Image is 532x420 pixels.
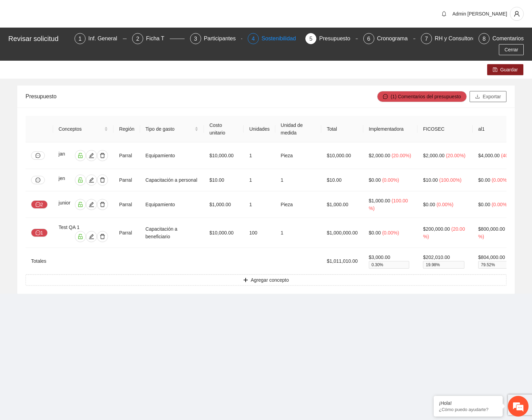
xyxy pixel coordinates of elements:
button: message1 [31,229,48,237]
span: 1 [79,36,82,42]
span: ( 0.00% ) [436,202,453,207]
span: $4,000.00 [478,153,500,158]
span: unlock [75,202,86,207]
span: ( 20.00% ) [446,153,465,158]
button: plusAgregar concepto [26,274,506,286]
td: 1 [244,191,275,218]
span: 19.98 % [423,261,464,269]
th: Implementadora [363,116,418,142]
span: 3 [194,36,197,42]
span: message [36,178,40,182]
div: jen [59,174,70,186]
span: delete [97,202,108,207]
div: Revisar solicitud [8,33,70,44]
div: 1Inf. General [75,33,127,44]
button: user [510,7,524,21]
span: message [383,94,388,100]
span: ( 100.00% ) [439,177,462,183]
span: $0.00 [369,177,381,183]
span: message [36,202,40,208]
span: unlock [75,153,86,158]
td: $804,000.00 [473,248,528,274]
div: Inf. General [88,33,123,44]
textarea: Escriba su mensaje y pulse “Intro” [3,188,131,212]
td: $1,000.00 [321,191,363,218]
div: 5Presupuesto [305,33,357,44]
span: Tipo de gasto [146,125,193,133]
span: 5 [309,36,313,42]
th: Tipo de gasto [140,116,204,142]
span: ( 0.00% ) [382,230,399,236]
th: Región [114,116,140,142]
td: 1 [275,218,322,248]
button: unlock [75,174,86,186]
th: Unidad de medida [275,116,322,142]
span: message [36,230,40,236]
span: (1) Comentarios del presupuesto [391,93,461,100]
span: plus [243,278,248,283]
span: save [493,67,497,73]
div: 3Participantes [190,33,242,44]
th: Conceptos [53,116,114,142]
span: delete [97,177,108,183]
td: $202,010.00 [417,248,473,274]
td: Parral [114,142,140,169]
th: al1 [473,116,528,142]
span: 2 [136,36,139,42]
span: $200,000.00 [423,226,450,232]
td: Parral [114,169,140,191]
th: FICOSEC [417,116,473,142]
span: ( 0.00% ) [492,177,509,183]
td: Equipamiento [140,191,204,218]
td: 100 [244,218,275,248]
span: ( 20.00% ) [423,226,465,239]
span: edit [86,202,97,207]
div: Participantes [204,33,242,44]
span: unlock [75,234,86,239]
div: Sostenibilidad [262,33,302,44]
td: $10,000.00 [204,218,244,248]
button: delete [97,174,108,186]
button: message [31,176,45,184]
div: 2Ficha T [132,33,184,44]
td: 1 [275,169,322,191]
div: Ficha T [146,33,170,44]
button: edit [86,174,97,186]
span: edit [86,153,97,158]
button: downloadExportar [470,91,506,102]
th: Total [321,116,363,142]
div: junior [59,199,73,210]
span: 7 [425,36,428,42]
span: message [36,153,40,158]
td: 1 [244,169,275,191]
span: download [475,94,480,100]
span: delete [97,153,108,158]
td: $1,000.00 [204,191,244,218]
div: Chatee con nosotros ahora [36,35,116,44]
th: Unidades [244,116,275,142]
div: Test QA 1 [59,223,108,231]
span: $2,000.00 [423,153,444,158]
span: bell [439,11,449,17]
th: Costo unitario [204,116,244,142]
span: $0.00 [423,202,435,207]
span: edit [86,234,97,239]
div: Minimizar ventana de chat en vivo [113,3,130,20]
td: $10,000.00 [321,142,363,169]
span: ( 40.00% ) [501,153,521,158]
span: delete [97,234,108,239]
button: unlock [75,150,86,161]
div: RH y Consultores [435,33,483,44]
span: Cerrar [504,46,518,53]
div: Cronograma [377,33,413,44]
td: Capacitación a beneficiario [140,218,204,248]
button: Cerrar [499,44,524,55]
div: ¡Hola! [439,400,497,406]
div: jan [59,150,70,161]
button: message(1) Comentarios del presupuesto [377,91,467,102]
span: Admin [PERSON_NAME] [452,11,507,17]
td: $3,000.00 [363,248,418,274]
td: Parral [114,218,140,248]
button: delete [97,231,108,242]
span: $0.00 [478,177,490,183]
